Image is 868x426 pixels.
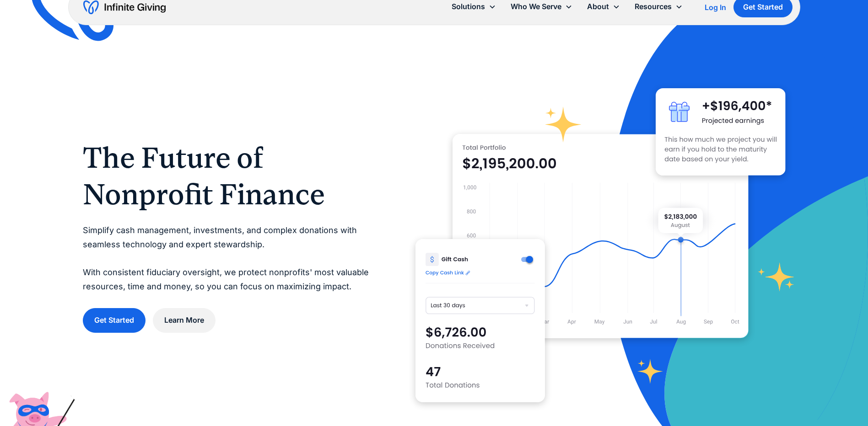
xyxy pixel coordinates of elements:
[453,134,749,338] img: nonprofit donation platform
[452,0,485,13] div: Solutions
[705,4,726,11] div: Log In
[83,139,379,213] h1: The Future of Nonprofit Finance
[705,2,726,13] a: Log In
[83,224,379,293] p: Simplify cash management, investments, and complex donations with seamless technology and expert ...
[153,308,216,332] a: Learn More
[758,262,795,291] img: fundraising star
[83,308,146,332] a: Get Started
[511,0,561,13] div: Who We Serve
[635,0,672,13] div: Resources
[587,0,609,13] div: About
[415,239,545,402] img: donation software for nonprofits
